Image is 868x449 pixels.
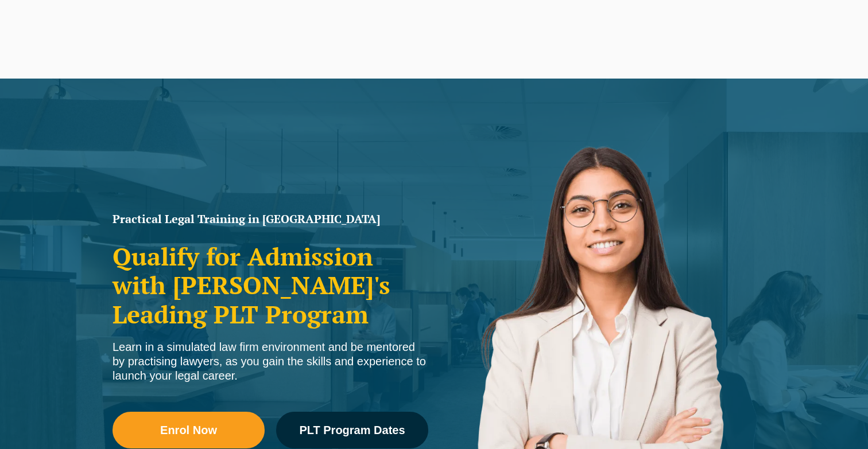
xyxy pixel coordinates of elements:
div: Learn in a simulated law firm environment and be mentored by practising lawyers, as you gain the ... [113,340,428,383]
a: Enrol Now [113,412,265,448]
span: Enrol Now [160,424,217,436]
h1: Practical Legal Training in [GEOGRAPHIC_DATA] [113,213,428,225]
span: PLT Program Dates [299,424,405,436]
a: PLT Program Dates [276,412,428,448]
h2: Qualify for Admission with [PERSON_NAME]'s Leading PLT Program [113,242,428,329]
